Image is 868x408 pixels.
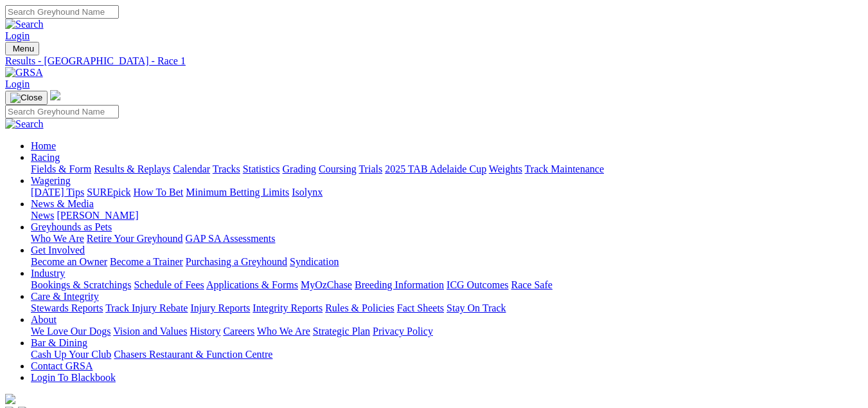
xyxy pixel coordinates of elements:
a: Strategic Plan [313,326,370,337]
a: Race Safe [511,279,552,290]
a: Industry [31,268,65,279]
a: Fact Sheets [397,302,444,313]
a: Applications & Forms [206,279,298,290]
a: Purchasing a Greyhound [186,256,287,267]
a: Rules & Policies [325,302,394,313]
a: Grading [283,163,316,174]
a: MyOzChase [301,279,352,290]
a: News [31,210,54,221]
div: Racing [31,163,863,175]
a: Isolynx [292,187,323,198]
a: Breeding Information [355,279,444,290]
a: Fields & Form [31,163,91,174]
a: Syndication [290,256,339,267]
a: Injury Reports [190,302,250,313]
a: Track Injury Rebate [105,302,188,313]
input: Search [5,5,119,19]
img: Search [5,118,44,130]
a: GAP SA Assessments [186,233,276,244]
a: Login To Blackbook [31,372,116,383]
a: Coursing [319,163,357,174]
div: Greyhounds as Pets [31,233,863,245]
img: logo-grsa-white.png [50,90,60,100]
img: Search [5,19,44,30]
button: Toggle navigation [5,91,48,105]
a: Greyhounds as Pets [31,221,112,232]
a: Racing [31,152,60,163]
a: Careers [223,326,254,337]
div: Wagering [31,187,863,198]
a: Stewards Reports [31,302,103,313]
a: Who We Are [257,326,310,337]
img: GRSA [5,67,43,79]
a: Privacy Policy [373,326,433,337]
a: Login [5,79,30,89]
a: History [190,326,220,337]
a: Wagering [31,175,71,186]
div: Care & Integrity [31,302,863,314]
a: About [31,314,57,325]
a: Weights [489,163,522,174]
a: Retire Your Greyhound [87,233,183,244]
div: News & Media [31,210,863,221]
a: Care & Integrity [31,291,99,302]
a: Who We Are [31,233,84,244]
a: Become an Owner [31,256,107,267]
a: Vision and Values [113,326,187,337]
a: Tracks [213,163,240,174]
a: We Love Our Dogs [31,326,111,337]
a: Bookings & Scratchings [31,279,131,290]
a: Minimum Betting Limits [186,187,289,198]
a: 2025 TAB Adelaide Cup [385,163,486,174]
div: Bar & Dining [31,349,863,360]
a: News & Media [31,198,94,209]
a: Integrity Reports [252,302,323,313]
div: Industry [31,279,863,291]
div: About [31,326,863,337]
a: Trials [359,163,382,174]
a: Become a Trainer [110,256,183,267]
button: Toggle navigation [5,42,39,55]
a: Login [5,30,30,41]
a: Calendar [173,163,210,174]
a: Chasers Restaurant & Function Centre [114,349,272,360]
a: Bar & Dining [31,337,87,348]
a: Track Maintenance [525,163,604,174]
img: logo-grsa-white.png [5,394,15,404]
a: Cash Up Your Club [31,349,111,360]
a: Results - [GEOGRAPHIC_DATA] - Race 1 [5,55,863,67]
a: Home [31,140,56,151]
a: Statistics [243,163,280,174]
a: Stay On Track [447,302,506,313]
img: Close [10,93,42,103]
a: Results & Replays [94,163,170,174]
span: Menu [13,44,34,53]
a: [PERSON_NAME] [57,210,138,221]
a: Schedule of Fees [134,279,204,290]
a: [DATE] Tips [31,187,84,198]
a: ICG Outcomes [447,279,508,290]
a: Get Involved [31,245,85,255]
a: How To Bet [134,187,184,198]
div: Get Involved [31,256,863,268]
input: Search [5,105,119,118]
a: SUREpick [87,187,130,198]
a: Contact GRSA [31,360,93,371]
